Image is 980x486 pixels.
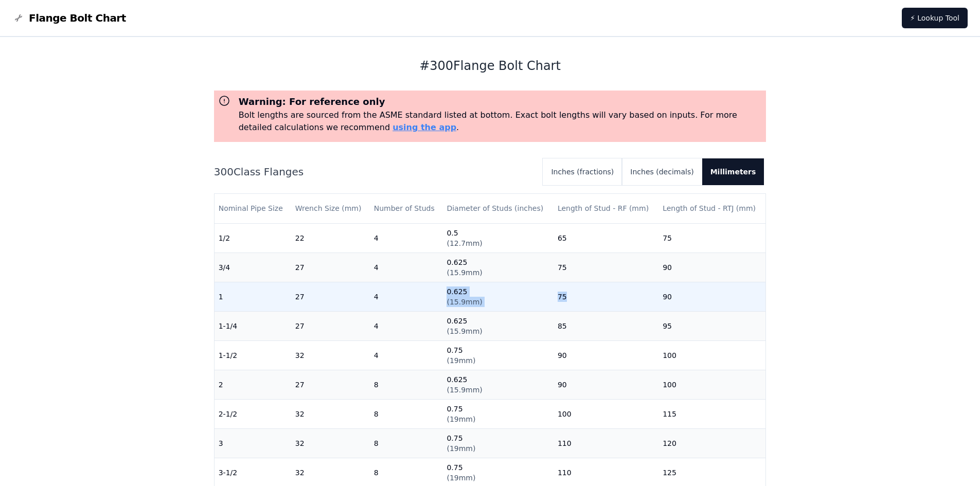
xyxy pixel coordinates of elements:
td: 75 [658,223,765,253]
td: 0.625 [442,311,553,340]
td: 4 [370,282,443,311]
td: 110 [554,428,658,458]
td: 8 [370,399,443,428]
td: 0.75 [442,399,553,428]
td: 2-1/2 [215,399,291,428]
td: 4 [370,311,443,340]
span: ( 15.9mm ) [447,298,482,306]
td: 90 [658,282,765,311]
td: 1/2 [215,223,291,253]
td: 75 [554,282,658,311]
td: 0.75 [442,340,553,370]
td: 8 [370,370,443,399]
button: Inches (decimals) [622,158,702,185]
th: Number of Studs [370,194,443,223]
p: Bolt lengths are sourced from the ASME standard listed at bottom. Exact bolt lengths will vary ba... [239,109,762,134]
td: 0.625 [442,282,553,311]
td: 120 [658,428,765,458]
td: 4 [370,223,443,253]
td: 90 [554,340,658,370]
td: 75 [554,253,658,282]
h1: # 300 Flange Bolt Chart [214,58,767,74]
span: ( 12.7mm ) [447,239,482,247]
td: 27 [291,370,370,399]
td: 1-1/4 [215,311,291,340]
th: Wrench Size (mm) [291,194,370,223]
td: 65 [554,223,658,253]
td: 90 [658,253,765,282]
a: Flange Bolt Chart LogoFlange Bolt Chart [12,11,126,25]
h2: 300 Class Flanges [214,165,535,179]
img: Flange Bolt Chart Logo [12,12,25,24]
td: 3 [215,428,291,458]
td: 90 [554,370,658,399]
td: 4 [370,340,443,370]
td: 95 [658,311,765,340]
td: 0.75 [442,428,553,458]
td: 3/4 [215,253,291,282]
td: 27 [291,282,370,311]
th: Diameter of Studs (inches) [442,194,553,223]
span: ( 15.9mm ) [447,386,482,394]
span: ( 19mm ) [447,444,475,453]
span: ( 15.9mm ) [447,327,482,335]
a: ⚡ Lookup Tool [902,8,968,28]
span: ( 15.9mm ) [447,268,482,277]
th: Length of Stud - RTJ (mm) [658,194,765,223]
td: 22 [291,223,370,253]
th: Nominal Pipe Size [215,194,291,223]
td: 0.625 [442,253,553,282]
td: 4 [370,253,443,282]
td: 27 [291,253,370,282]
td: 1 [215,282,291,311]
td: 0.625 [442,370,553,399]
td: 32 [291,428,370,458]
span: ( 19mm ) [447,474,475,482]
td: 2 [215,370,291,399]
td: 32 [291,340,370,370]
td: 0.5 [442,223,553,253]
td: 100 [554,399,658,428]
span: ( 19mm ) [447,415,475,423]
td: 1-1/2 [215,340,291,370]
td: 85 [554,311,658,340]
td: 100 [658,340,765,370]
button: Inches (fractions) [543,158,622,185]
span: Flange Bolt Chart [29,11,126,25]
td: 115 [658,399,765,428]
td: 32 [291,399,370,428]
h3: Warning: For reference only [239,95,762,109]
td: 27 [291,311,370,340]
th: Length of Stud - RF (mm) [554,194,658,223]
td: 100 [658,370,765,399]
span: ( 19mm ) [447,356,475,365]
button: Millimeters [702,158,764,185]
a: using the app [393,122,456,132]
td: 8 [370,428,443,458]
